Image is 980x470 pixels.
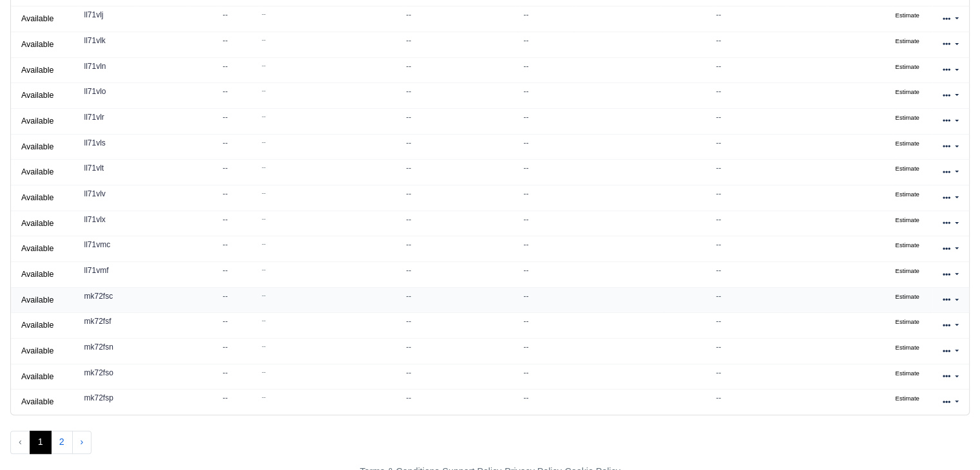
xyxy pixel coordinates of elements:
small: Estimate [895,191,919,198]
small: Estimate [895,293,919,300]
strong: ll71vlx [84,215,105,224]
td: -- [520,6,577,32]
a: Estimate [895,164,919,173]
button: Next » [72,431,92,454]
a: Available [14,61,61,80]
small: -- [262,265,365,274]
li: « Previous [10,431,30,454]
a: Available [14,240,61,258]
td: -- [713,185,787,211]
small: Estimate [895,63,919,70]
a: Available [14,214,61,233]
strong: mk72fso [84,368,113,377]
small: -- [262,61,365,70]
strong: ll71vmf [84,266,108,275]
small: -- [262,342,365,350]
td: -- [403,287,520,313]
small: Estimate [895,114,919,121]
small: -- [262,35,365,44]
td: -- [520,109,577,135]
td: -- [713,211,787,236]
a: Available [14,342,61,361]
td: -- [520,32,577,58]
td: -- [220,236,259,262]
td: -- [713,160,787,185]
a: Available [14,265,61,284]
small: Estimate [895,216,919,223]
small: -- [262,10,365,18]
a: Estimate [895,189,919,198]
td: -- [220,287,259,313]
strong: ll71vmc [84,240,110,249]
td: -- [403,211,520,236]
td: -- [403,236,520,262]
td: -- [403,339,520,364]
small: -- [262,368,365,376]
strong: mk72fsn [84,343,113,352]
strong: ll71vlj [84,10,103,19]
td: -- [713,287,787,313]
td: -- [220,262,259,288]
td: -- [520,57,577,83]
td: -- [403,6,520,32]
td: -- [220,211,259,236]
td: -- [403,32,520,58]
a: Available [14,368,61,386]
td: -- [520,339,577,364]
td: -- [403,262,520,288]
small: Estimate [895,370,919,377]
a: Estimate [895,292,919,301]
div: Chat Widget [916,408,980,470]
small: -- [262,112,365,120]
small: -- [262,393,365,401]
small: -- [262,240,365,248]
strong: ll71vls [84,138,105,147]
td: -- [403,160,520,185]
small: Estimate [895,165,919,172]
td: -- [713,390,787,415]
td: -- [220,109,259,135]
strong: mk72fsf [84,317,111,326]
a: Estimate [895,266,919,275]
a: Estimate [895,393,919,402]
td: -- [403,185,520,211]
td: -- [220,57,259,83]
td: -- [520,287,577,313]
small: -- [262,163,365,171]
td: -- [520,236,577,262]
td: -- [520,211,577,236]
a: Available [14,163,61,182]
td: -- [520,313,577,339]
a: Estimate [895,87,919,96]
td: -- [713,57,787,83]
td: -- [713,32,787,58]
td: -- [220,160,259,185]
a: Estimate [895,317,919,326]
td: -- [520,185,577,211]
strong: ll71vlt [84,164,104,173]
small: -- [262,138,365,146]
td: -- [403,83,520,109]
strong: mk72fsp [84,393,113,402]
td: -- [403,57,520,83]
small: -- [262,316,365,324]
a: Estimate [895,240,919,249]
small: -- [262,189,365,197]
small: Estimate [895,267,919,274]
small: Estimate [895,12,919,19]
td: -- [520,364,577,390]
small: Estimate [895,318,919,325]
a: Available [14,316,61,335]
a: Available [14,35,61,54]
td: -- [713,83,787,109]
td: -- [713,364,787,390]
td: -- [220,313,259,339]
a: Available [14,86,61,105]
td: -- [520,390,577,415]
strong: ll71vln [84,62,106,71]
td: -- [713,109,787,135]
td: -- [713,134,787,160]
td: -- [403,134,520,160]
small: -- [262,86,365,95]
small: Estimate [895,140,919,147]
